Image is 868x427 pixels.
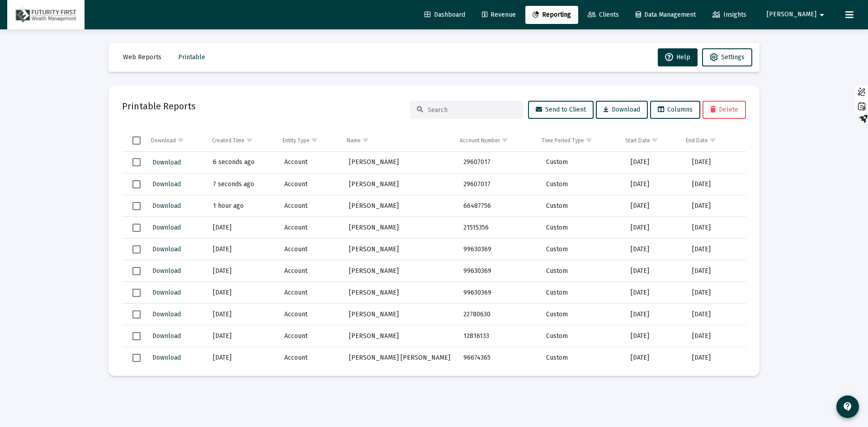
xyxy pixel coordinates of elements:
td: [DATE] [686,282,746,304]
span: Show filter options for column 'Name' [362,137,369,144]
img: Dashboard [14,6,78,24]
td: 12816133 [457,325,540,347]
td: [PERSON_NAME] [343,260,457,282]
td: Account [278,304,343,325]
td: Account [278,325,343,347]
td: [DATE] [624,174,686,195]
td: [DATE] [624,282,686,304]
span: Download [152,180,181,188]
td: Custom [540,174,624,195]
button: Download [596,101,648,119]
input: Search [428,106,516,114]
td: Column Name [340,130,453,151]
td: Custom [540,325,624,347]
td: [DATE] [624,325,686,347]
div: Download [151,137,176,144]
div: Select row [132,180,141,188]
button: [PERSON_NAME] [756,5,838,23]
td: [DATE] [207,304,278,325]
div: Select row [132,289,141,297]
button: Web Reports [116,48,169,66]
td: [DATE] [686,325,746,347]
div: Select row [132,158,141,166]
td: Custom [540,195,624,217]
td: 22780630 [457,304,540,325]
a: Reporting [525,6,578,24]
td: Column Download [145,130,206,151]
td: 99630369 [457,239,540,260]
span: Insights [712,11,746,19]
td: Custom [540,260,624,282]
span: Download [152,332,181,340]
div: Data grid [122,130,746,362]
td: 99630369 [457,282,540,304]
span: Dashboard [425,11,465,19]
td: Column Entity Type [276,130,340,151]
span: Send to Client [536,106,586,113]
td: 96674365 [457,347,540,369]
td: [DATE] [686,152,746,174]
td: [DATE] [686,304,746,325]
span: Show filter options for column 'Start Date' [651,137,658,144]
td: 1 hour ago [207,195,278,217]
span: Show filter options for column 'Time Period Type' [585,137,592,144]
td: Account [278,347,343,369]
td: Account [278,239,343,260]
td: Custom [540,347,624,369]
span: [PERSON_NAME] [767,11,816,19]
td: [DATE] [207,282,278,304]
td: [DATE] [207,217,278,239]
td: Column End Date [679,130,739,151]
div: Time Period Type [542,137,584,144]
td: Custom [540,217,624,239]
button: Download [151,286,182,299]
button: Download [151,329,182,343]
button: Send to Client [528,101,594,119]
td: [PERSON_NAME] [343,152,457,174]
td: 66487756 [457,195,540,217]
td: Column Start Date [619,130,680,151]
td: Account [278,174,343,195]
button: Download [151,156,182,169]
div: Select row [132,267,141,275]
span: Download [152,267,181,275]
td: 7 seconds ago [207,174,278,195]
td: Column Created Time [206,130,276,151]
td: [DATE] [624,347,686,369]
button: Printable [171,48,212,66]
span: Data Management [636,11,696,19]
td: [PERSON_NAME] [PERSON_NAME] [343,347,457,369]
td: [DATE] [207,260,278,282]
td: [DATE] [686,347,746,369]
span: Download [152,354,181,361]
td: [DATE] [207,239,278,260]
td: [PERSON_NAME] [343,282,457,304]
div: Select row [132,354,141,362]
div: Select row [132,310,141,319]
td: 21515356 [457,217,540,239]
span: Download [152,245,181,253]
a: Dashboard [417,6,472,24]
a: Insights [705,6,754,24]
td: [DATE] [686,260,746,282]
td: 6 seconds ago [207,152,278,174]
div: Select row [132,332,141,340]
button: Download [151,243,182,256]
span: Download [152,159,181,166]
mat-icon: arrow_drop_down [816,6,827,24]
div: Start Date [625,137,650,144]
span: Columns [658,106,693,113]
div: Select row [132,245,141,253]
h2: Printable Reports [122,99,196,113]
span: Download [604,106,640,113]
span: Download [152,224,181,231]
td: Account [278,217,343,239]
td: Custom [540,282,624,304]
a: Data Management [628,6,703,24]
span: Show filter options for column 'End Date' [709,137,716,144]
button: Download [151,264,182,277]
button: Settings [702,48,752,66]
span: Delete [710,106,738,113]
div: Account Number [460,137,500,144]
td: 29607017 [457,174,540,195]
